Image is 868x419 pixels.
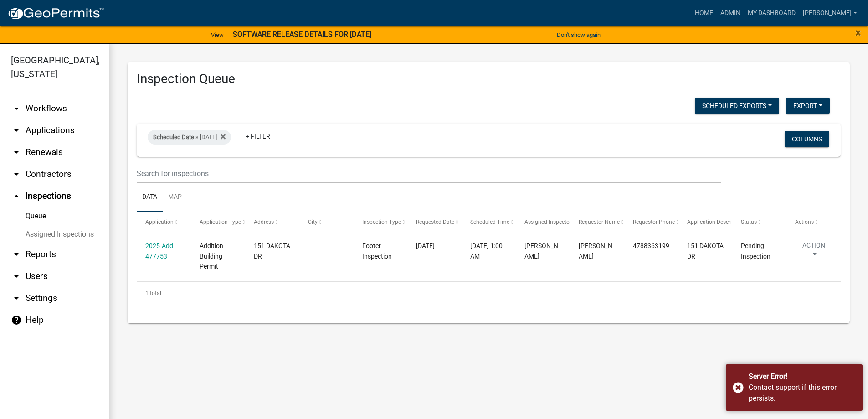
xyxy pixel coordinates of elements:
datatable-header-cell: Inspection Type [353,212,407,233]
span: Scheduled Date [153,134,194,140]
a: Admin [717,5,744,22]
button: Close [855,27,861,38]
i: arrow_drop_down [11,293,22,304]
div: Contact support if this error persists. [749,382,856,404]
span: Pending Inspection [741,242,770,260]
span: Layla Kriz [579,242,612,260]
div: 1 total [137,282,841,305]
span: Layla Kriz [524,242,558,260]
span: Application Description [687,219,745,225]
i: arrow_drop_down [11,147,22,158]
i: arrow_drop_down [11,125,22,136]
datatable-header-cell: Application Type [191,212,245,233]
span: 4788363199 [633,242,669,249]
span: Status [741,219,757,225]
span: Requestor Phone [633,219,675,225]
datatable-header-cell: City [299,212,354,233]
i: help [11,315,22,326]
span: 10/08/2025 [416,242,435,249]
span: Footer Inspection [362,242,392,260]
span: Scheduled Time [470,219,509,225]
span: 151 DAKOTA DR [254,242,290,260]
datatable-header-cell: Application Description [678,212,732,233]
span: Inspection Type [362,219,401,225]
button: Columns [785,131,829,147]
datatable-header-cell: Status [732,212,786,233]
i: arrow_drop_down [11,169,22,180]
a: + Filter [238,128,277,145]
h3: Inspection Queue [137,71,841,87]
datatable-header-cell: Actions [786,212,841,233]
span: 151 DAKOTA DR [687,242,724,260]
a: [PERSON_NAME] [799,5,861,22]
span: City [308,219,318,225]
button: Action [795,241,832,264]
div: Server Error! [749,371,856,382]
datatable-header-cell: Scheduled Time [462,212,516,233]
a: My Dashboard [744,5,799,22]
a: 2025-Add-477753 [145,242,175,260]
span: Actions [795,219,814,225]
datatable-header-cell: Requestor Name [570,212,624,233]
a: Data [137,183,163,212]
input: Search for inspections [137,164,721,183]
datatable-header-cell: Application [137,212,191,233]
span: Application [145,219,174,225]
div: is [DATE] [148,130,231,145]
i: arrow_drop_down [11,103,22,114]
datatable-header-cell: Assigned Inspector [516,212,570,233]
i: arrow_drop_down [11,249,22,260]
span: × [855,26,861,39]
i: arrow_drop_up [11,191,22,202]
button: Scheduled Exports [695,98,779,114]
button: Export [786,98,830,114]
datatable-header-cell: Requestor Phone [624,212,678,233]
strong: SOFTWARE RELEASE DETAILS FOR [DATE] [233,30,371,39]
span: Application Type [200,219,241,225]
datatable-header-cell: Address [245,212,299,233]
datatable-header-cell: Requested Date [407,212,462,233]
a: View [207,27,227,42]
span: Addition Building Permit [200,242,223,270]
span: Address [254,219,274,225]
a: Home [691,5,717,22]
i: arrow_drop_down [11,271,22,282]
button: Don't show again [553,27,604,42]
span: Assigned Inspector [524,219,571,225]
span: Requestor Name [579,219,620,225]
div: [DATE] 1:00 AM [470,241,507,262]
span: Requested Date [416,219,454,225]
a: Map [163,183,187,212]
